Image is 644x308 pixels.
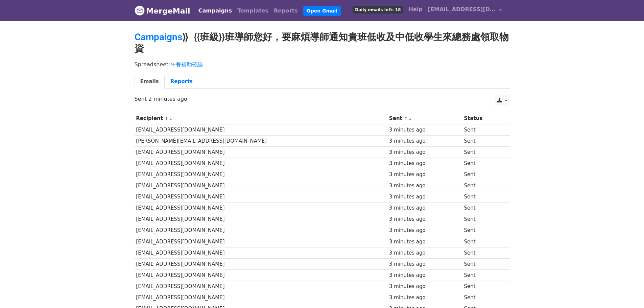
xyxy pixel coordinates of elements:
td: [EMAIL_ADDRESS][DOMAIN_NAME] [135,292,388,303]
a: Campaigns [135,31,182,43]
p: Sent 2 minutes ago [135,95,510,102]
td: [EMAIL_ADDRESS][DOMAIN_NAME] [135,225,388,236]
td: [EMAIL_ADDRESS][DOMAIN_NAME] [135,270,388,281]
a: ↓ [408,116,412,121]
td: Sent [462,270,504,281]
td: Sent [462,281,504,292]
div: 3 minutes ago [389,148,461,156]
a: Reports [271,4,301,18]
td: Sent [462,247,504,258]
div: 3 minutes ago [389,260,461,268]
td: Sent [462,225,504,236]
td: [EMAIL_ADDRESS][DOMAIN_NAME] [135,203,388,214]
th: Status [462,113,504,124]
a: Templates [235,4,271,18]
a: Reports [165,75,198,89]
a: ↓ [169,116,173,121]
div: 3 minutes ago [389,227,461,234]
div: 3 minutes ago [389,182,461,190]
div: 3 minutes ago [389,171,461,179]
td: [EMAIL_ADDRESS][DOMAIN_NAME] [135,191,388,203]
p: Spreadsheet: [135,61,510,68]
td: [EMAIL_ADDRESS][DOMAIN_NAME] [135,258,388,269]
td: [EMAIL_ADDRESS][DOMAIN_NAME] [135,281,388,292]
td: [EMAIL_ADDRESS][DOMAIN_NAME] [135,124,388,135]
td: Sent [462,135,504,146]
a: Help [406,3,425,16]
div: 3 minutes ago [389,283,461,290]
img: MergeMail logo [135,5,145,16]
th: Sent [387,113,462,124]
td: [EMAIL_ADDRESS][DOMAIN_NAME] [135,247,388,258]
td: Sent [462,146,504,158]
td: Sent [462,258,504,269]
div: 3 minutes ago [389,126,461,134]
a: [EMAIL_ADDRESS][DOMAIN_NAME] [425,3,504,19]
td: [EMAIL_ADDRESS][DOMAIN_NAME] [135,180,388,191]
div: 3 minutes ago [389,294,461,302]
td: Sent [462,191,504,203]
div: 3 minutes ago [389,271,461,279]
td: [EMAIL_ADDRESS][DOMAIN_NAME] [135,158,388,169]
td: [PERSON_NAME][EMAIL_ADDRESS][DOMAIN_NAME] [135,135,388,146]
td: Sent [462,124,504,135]
a: Campaigns [196,4,235,18]
td: [EMAIL_ADDRESS][DOMAIN_NAME] [135,214,388,225]
div: 3 minutes ago [389,193,461,201]
a: ↑ [165,116,168,121]
td: [EMAIL_ADDRESS][DOMAIN_NAME] [135,236,388,247]
a: 午餐補助確認 [170,61,203,68]
td: Sent [462,158,504,169]
td: Sent [462,180,504,191]
td: Sent [462,236,504,247]
div: 3 minutes ago [389,160,461,167]
td: [EMAIL_ADDRESS][DOMAIN_NAME] [135,146,388,158]
a: MergeMail [135,4,190,18]
a: Daily emails left: 18 [350,3,406,16]
div: 3 minutes ago [389,238,461,246]
div: 3 minutes ago [389,249,461,257]
th: Recipient [135,113,388,124]
div: 3 minutes ago [389,215,461,223]
td: Sent [462,169,504,180]
a: Emails [135,75,165,89]
div: 3 minutes ago [389,137,461,145]
td: Sent [462,203,504,214]
a: ↑ [404,116,408,121]
span: [EMAIL_ADDRESS][DOMAIN_NAME] [428,5,496,14]
h2: ⟫ {{班級}}班導師您好，要麻煩導師通知貴班低收及中低收學生來總務處領取物資 [135,31,510,54]
td: [EMAIL_ADDRESS][DOMAIN_NAME] [135,169,388,180]
a: Open Gmail [303,6,341,16]
div: 3 minutes ago [389,204,461,212]
td: Sent [462,214,504,225]
td: Sent [462,292,504,303]
span: Daily emails left: 18 [353,6,403,14]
